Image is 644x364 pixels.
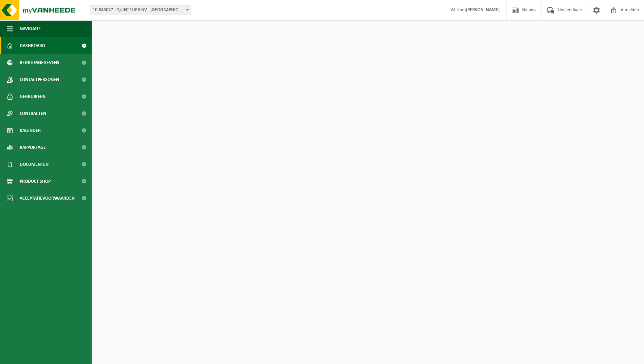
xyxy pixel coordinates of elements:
[90,5,191,15] span: 10-843077 - QUINTELIER NV - DENDERMONDE
[20,37,45,54] span: Dashboard
[20,105,46,122] span: Contracten
[20,54,59,71] span: Bedrijfsgegevens
[20,156,49,173] span: Documenten
[20,20,41,37] span: Navigatie
[20,173,51,190] span: Product Shop
[466,7,500,13] strong: [PERSON_NAME]
[20,88,45,105] span: Gebruikers
[20,190,75,207] span: Acceptatievoorwaarden
[90,5,191,15] span: 10-843077 - QUINTELIER NV - DENDERMONDE
[20,139,46,156] span: Rapportage
[20,71,59,88] span: Contactpersonen
[20,122,41,139] span: Kalender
